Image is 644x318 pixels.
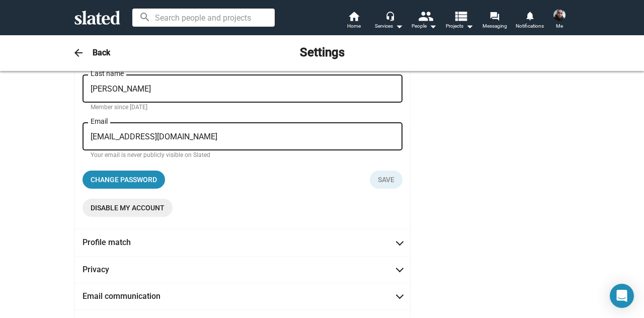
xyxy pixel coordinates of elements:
mat-expansion-panel-header: Profile match [74,229,411,256]
mat-hint: Member since [DATE] [91,104,147,112]
mat-expansion-panel-header: Privacy [74,256,411,283]
mat-icon: home [348,10,360,22]
span: Save [378,171,394,189]
a: Notifications [512,10,547,32]
div: Open Intercom Messenger [610,284,634,308]
span: Notifications [516,20,544,32]
mat-icon: headset_mic [385,11,394,20]
a: Home [336,10,371,32]
button: Disable my account [83,199,173,217]
mat-icon: people [418,9,433,23]
span: Me [556,20,563,32]
button: Brandon J. TaylorMe [547,7,572,33]
mat-icon: arrow_drop_down [393,20,405,32]
mat-hint: Your email is never publicly visible on Slated [91,151,210,160]
span: Disable my account [91,199,165,217]
button: Services [371,10,407,32]
h3: Back [93,47,110,58]
img: Brandon J. Taylor [553,9,566,21]
mat-icon: forum [490,11,499,21]
div: People [412,20,437,32]
mat-icon: arrow_drop_down [427,20,439,32]
input: Search people and projects [132,9,275,27]
button: People [407,10,442,32]
span: Messaging [482,20,507,32]
mat-panel-title: Privacy [83,264,173,275]
mat-panel-title: Profile match [83,237,173,248]
mat-panel-title: Email communication [83,291,173,301]
mat-icon: arrow_drop_down [463,20,475,32]
div: Services [375,20,403,32]
span: Projects [446,20,473,32]
a: Messaging [477,10,512,32]
button: Save [370,171,403,189]
mat-icon: notifications [525,11,534,20]
button: Change password [83,171,165,189]
mat-icon: view_list [453,9,468,23]
mat-expansion-panel-header: Email communication [74,283,411,309]
button: Projects [442,10,477,32]
h2: Settings [300,45,345,61]
span: Home [347,20,361,32]
mat-icon: arrow_back [72,47,85,59]
span: Change password [91,171,157,189]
